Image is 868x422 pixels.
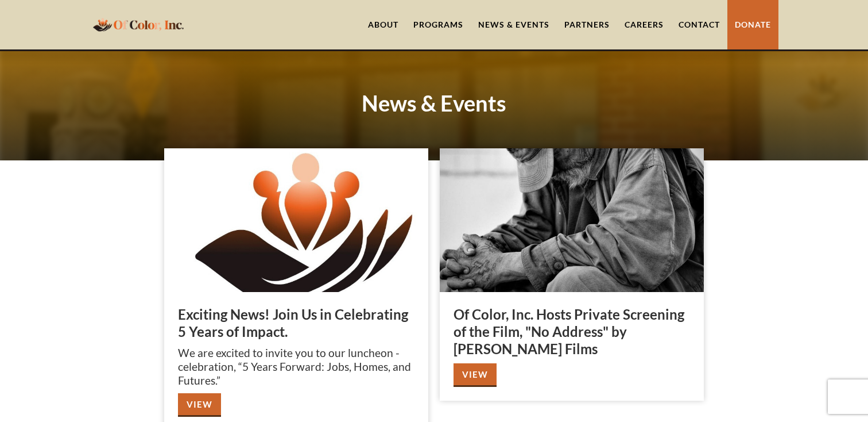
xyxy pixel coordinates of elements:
[440,148,704,292] img: Of Color, Inc. Hosts Private Screening of the Film, "No Address" by Robert Craig Films
[178,393,221,417] a: View
[178,306,414,340] h3: Exciting News! Join Us in Celebrating 5 Years of Impact.
[362,90,506,116] strong: News & Events
[90,11,187,38] a: home
[164,148,428,292] img: Exciting News! Join Us in Celebrating 5 Years of Impact.
[454,306,690,358] h3: Of Color, Inc. Hosts Private Screening of the Film, "No Address" by [PERSON_NAME] Films
[178,346,414,388] p: We are excited to invite you to our luncheon - celebration, “5 Years Forward: Jobs, Homes, and Fu...
[454,363,497,387] a: View
[413,19,463,30] div: Programs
